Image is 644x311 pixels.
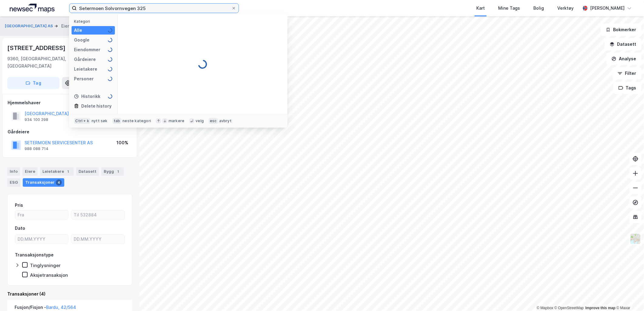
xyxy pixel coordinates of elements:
div: Alle [74,27,82,34]
div: 9360, [GEOGRAPHIC_DATA], [GEOGRAPHIC_DATA] [7,55,104,70]
input: DD.MM.YYYY [71,235,124,244]
div: Pris [15,202,23,209]
a: Improve this map [585,306,615,310]
div: markere [169,119,184,123]
img: spinner.a6d8c91a73a9ac5275cf975e30b51cfb.svg [108,94,112,99]
div: Leietakere [40,167,74,176]
div: neste kategori [122,119,151,123]
div: Gårdeiere [74,56,96,63]
div: Kart [476,5,485,12]
button: Datasett [605,38,642,50]
div: Transaksjoner [23,178,64,187]
div: 988 088 714 [25,146,49,151]
div: Gårdeiere [8,128,132,135]
input: Søk på adresse, matrikkel, gårdeiere, leietakere eller personer [77,4,231,13]
div: velg [196,119,204,123]
div: Transaksjoner (4) [7,290,132,298]
a: Bardu, 42/564 [46,305,76,310]
div: Delete history [81,102,112,110]
div: Info [7,167,20,176]
div: Hjemmelshaver [8,99,132,106]
div: Kategori [74,19,115,24]
button: [GEOGRAPHIC_DATA] AS [5,23,54,29]
div: Bygg [101,167,124,176]
button: Tag [7,77,59,89]
img: spinner.a6d8c91a73a9ac5275cf975e30b51cfb.svg [108,67,112,72]
div: Eiendom [61,22,79,30]
div: Eiere [22,167,38,176]
img: spinner.a6d8c91a73a9ac5275cf975e30b51cfb.svg [108,76,112,81]
div: 934 100 298 [25,117,48,122]
div: 1 [65,169,71,175]
div: [PERSON_NAME] [590,5,625,12]
div: Dato [15,225,25,232]
div: 4 [56,179,62,186]
div: Aksjetransaksjon [30,272,68,278]
div: Transaksjonstype [15,251,54,259]
div: Ctrl + k [74,118,90,124]
div: avbryt [219,119,232,123]
button: Filter [612,67,642,79]
div: Tinglysninger [30,263,61,268]
button: Bokmerker [601,24,642,36]
div: nytt søk [92,119,108,123]
button: Tags [613,82,642,94]
img: logo.a4113a55bc3d86da70a041830d287a7e.svg [10,4,55,13]
div: Mine Tags [498,5,520,12]
a: Mapbox [537,306,553,310]
div: 100% [116,139,128,146]
div: ESG [7,178,20,187]
a: OpenStreetMap [555,306,584,310]
button: Analyse [606,53,642,65]
img: spinner.a6d8c91a73a9ac5275cf975e30b51cfb.svg [108,28,112,33]
img: spinner.a6d8c91a73a9ac5275cf975e30b51cfb.svg [108,57,112,62]
img: spinner.a6d8c91a73a9ac5275cf975e30b51cfb.svg [108,47,112,52]
div: esc [209,118,218,124]
div: Verktøy [557,5,574,12]
div: Datasett [76,167,99,176]
input: DD.MM.YYYY [15,235,68,244]
input: Til 532884 [71,210,124,219]
div: Leietakere [74,65,97,73]
div: [STREET_ADDRESS] [7,43,67,53]
div: Google [74,36,89,44]
img: Z [630,233,641,245]
img: spinner.a6d8c91a73a9ac5275cf975e30b51cfb.svg [108,38,112,42]
input: Fra [15,210,68,219]
iframe: Chat Widget [614,282,644,311]
div: 1 [115,169,121,175]
div: Bolig [533,5,544,12]
div: tab [112,118,122,124]
div: Historikk [74,93,100,100]
img: spinner.a6d8c91a73a9ac5275cf975e30b51cfb.svg [198,59,207,69]
div: Eiendommer [74,46,100,53]
div: Personer [74,75,94,82]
